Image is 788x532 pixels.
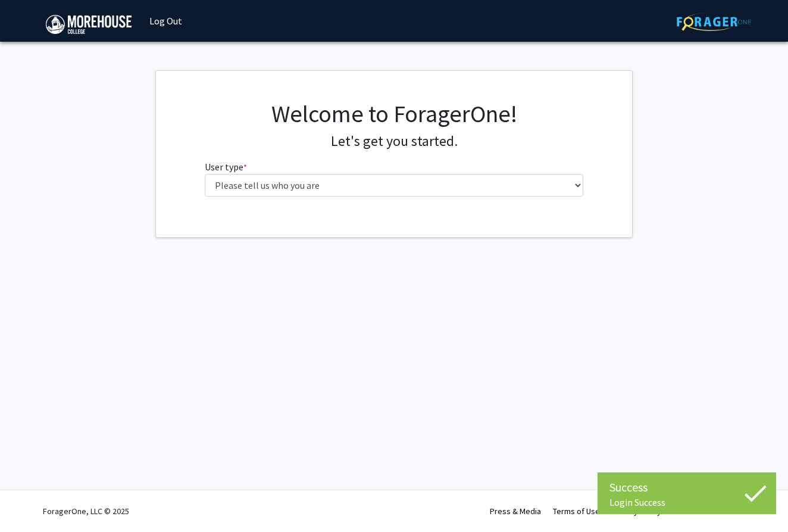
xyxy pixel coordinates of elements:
img: ForagerOne Logo [677,13,751,31]
h1: Welcome to ForagerOne! [205,99,584,128]
div: Success [609,478,764,496]
h4: Let's get you started. [205,133,584,150]
label: User type [205,160,247,174]
a: Press & Media [490,506,541,517]
div: Login Success [609,496,764,508]
div: ForagerOne, LLC © 2025 [43,490,129,532]
img: Morehouse College Logo [46,15,132,34]
a: Terms of Use [553,506,600,517]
